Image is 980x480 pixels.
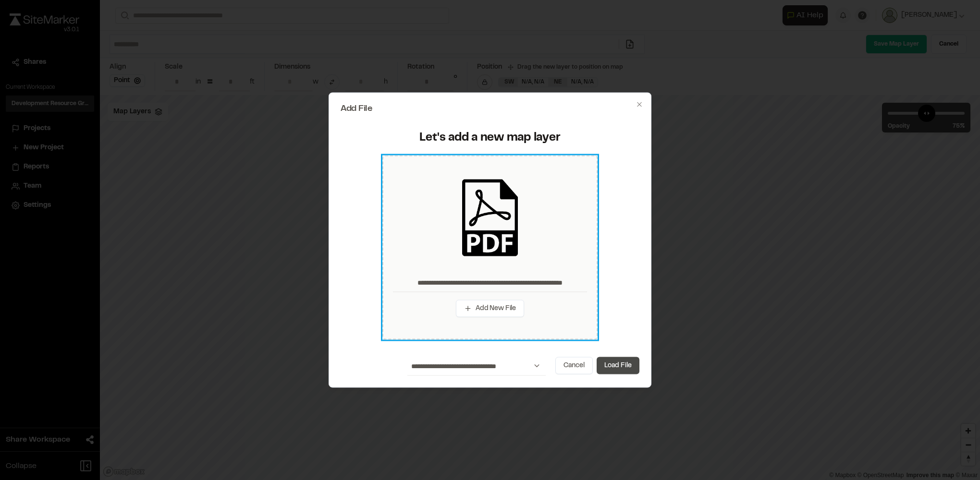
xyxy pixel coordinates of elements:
h2: Add File [341,105,639,113]
div: Add New File [382,155,598,339]
div: Let's add a new map layer [346,131,634,146]
button: Cancel [555,357,593,374]
button: Load File [597,357,639,374]
img: pdf_black_icon.png [452,180,528,256]
button: Add New File [456,300,524,317]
